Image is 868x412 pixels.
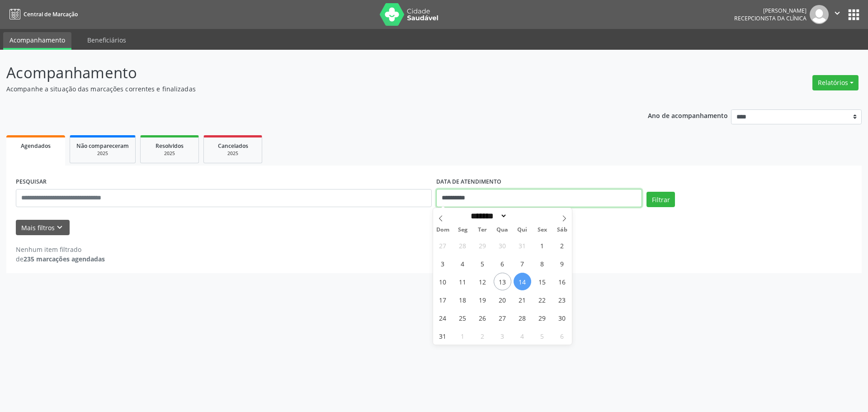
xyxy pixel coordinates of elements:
[533,237,551,254] span: Agosto 1, 2025
[514,327,531,345] span: Setembro 4, 2025
[533,309,551,327] span: Agosto 29, 2025
[553,309,571,327] span: Agosto 30, 2025
[514,237,531,254] span: Julho 31, 2025
[76,142,129,150] span: Não compareceram
[648,109,728,121] p: Ano de acompanhamento
[474,273,491,290] span: Agosto 12, 2025
[454,327,472,345] span: Setembro 1, 2025
[829,5,846,24] button: 
[553,255,571,272] span: Agosto 9, 2025
[553,237,571,254] span: Agosto 2, 2025
[454,291,472,308] span: Agosto 18, 2025
[454,255,472,272] span: Agosto 4, 2025
[434,309,452,327] span: Agosto 24, 2025
[553,291,571,308] span: Agosto 23, 2025
[3,32,71,50] a: Acompanhamento
[474,291,491,308] span: Agosto 19, 2025
[468,211,508,221] select: Month
[434,327,452,345] span: Agosto 31, 2025
[832,8,842,18] i: 
[24,255,105,263] strong: 235 marcações agendadas
[454,309,472,327] span: Agosto 25, 2025
[810,5,829,24] img: img
[533,291,551,308] span: Agosto 22, 2025
[552,227,572,233] span: Sáb
[533,273,551,290] span: Agosto 15, 2025
[147,150,192,157] div: 2025
[474,255,491,272] span: Agosto 5, 2025
[553,327,571,345] span: Setembro 6, 2025
[514,309,531,327] span: Agosto 28, 2025
[646,192,675,207] button: Filtrar
[494,273,511,290] span: Agosto 13, 2025
[454,237,472,254] span: Julho 28, 2025
[434,291,452,308] span: Agosto 17, 2025
[514,255,531,272] span: Agosto 7, 2025
[210,150,255,157] div: 2025
[6,62,605,84] p: Acompanhamento
[434,273,452,290] span: Agosto 10, 2025
[494,327,511,345] span: Setembro 3, 2025
[494,237,511,254] span: Julho 30, 2025
[472,227,492,233] span: Ter
[474,309,491,327] span: Agosto 26, 2025
[474,327,491,345] span: Setembro 2, 2025
[76,150,129,157] div: 2025
[533,255,551,272] span: Agosto 8, 2025
[514,273,531,290] span: Agosto 14, 2025
[21,142,51,150] span: Agendados
[492,227,512,233] span: Qua
[846,7,862,23] button: apps
[16,245,105,254] div: Nenhum item filtrado
[494,291,511,308] span: Agosto 20, 2025
[494,309,511,327] span: Agosto 27, 2025
[474,237,491,254] span: Julho 29, 2025
[734,7,807,14] div: [PERSON_NAME]
[16,175,47,189] label: PESQUISAR
[436,175,501,189] label: DATA DE ATENDIMENTO
[156,142,184,150] span: Resolvidos
[812,75,859,90] button: Relatórios
[6,7,78,22] a: Central de Marcação
[453,227,472,233] span: Seg
[6,84,605,94] p: Acompanhe a situação das marcações correntes e finalizadas
[512,227,532,233] span: Qui
[532,227,552,233] span: Sex
[434,255,452,272] span: Agosto 3, 2025
[734,14,807,22] span: Recepcionista da clínica
[507,211,537,221] input: Year
[433,227,453,233] span: Dom
[494,255,511,272] span: Agosto 6, 2025
[454,273,472,290] span: Agosto 11, 2025
[514,291,531,308] span: Agosto 21, 2025
[16,220,70,236] button: Mais filtroskeyboard_arrow_down
[81,32,132,48] a: Beneficiários
[218,142,248,150] span: Cancelados
[533,327,551,345] span: Setembro 5, 2025
[55,223,65,232] i: keyboard_arrow_down
[553,273,571,290] span: Agosto 16, 2025
[434,237,452,254] span: Julho 27, 2025
[24,10,78,18] span: Central de Marcação
[16,254,105,264] div: de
